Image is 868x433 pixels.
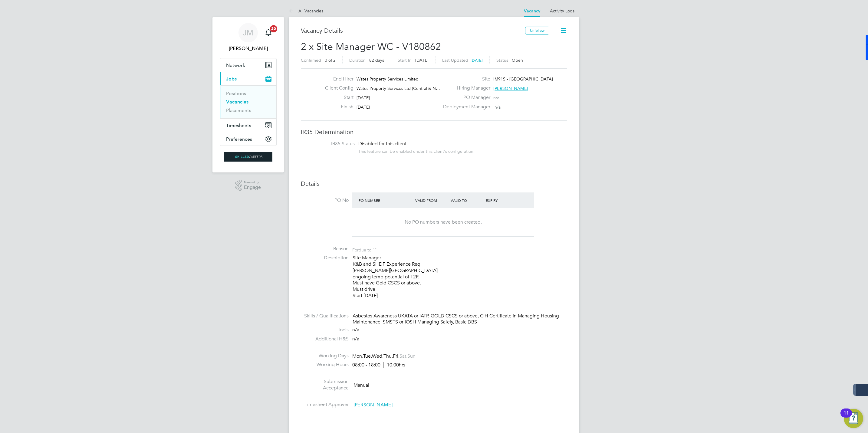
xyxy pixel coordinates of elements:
label: IR35 Status [307,141,355,147]
button: Preferences [220,132,276,146]
a: Vacancy [524,8,540,14]
span: JM [243,29,253,37]
p: Site Manager K&B and SHDF Experience Req [PERSON_NAME][GEOGRAPHIC_DATA] ongoing temp potential of... [353,255,567,299]
a: Positions [226,90,246,96]
nav: Main navigation [212,17,284,172]
span: 82 days [369,57,384,63]
span: Manual [353,382,369,388]
span: Open [512,57,523,63]
span: n/a [493,95,499,100]
div: Jobs [220,85,276,118]
label: Confirmed [301,57,321,63]
a: JM[PERSON_NAME] [220,23,277,52]
div: No PO numbers have been created. [358,219,528,225]
span: [DATE] [415,57,429,63]
span: [DATE] [357,95,370,100]
label: Client Config [320,85,353,91]
span: Jobs [226,76,237,82]
span: [DATE] [471,58,483,63]
label: Working Hours [301,362,349,368]
div: PO Number [357,195,414,206]
button: Network [220,58,276,72]
span: n/a [352,336,359,342]
a: 20 [262,23,275,42]
span: Engage [244,185,261,190]
label: End Hirer [320,76,353,82]
div: For due to "" [352,246,377,253]
span: Disabled for this client. [358,141,408,147]
span: 20 [270,25,277,32]
span: 10.00hrs [383,362,405,368]
img: skilledcareers-logo-retina.png [224,152,272,162]
h3: Details [301,180,567,188]
label: Start [320,94,353,101]
a: Placements [226,107,251,113]
span: Wates Property Services Ltd (Central & N… [357,86,440,91]
label: Finish [320,104,353,110]
a: Activity Logs [550,8,574,14]
span: Thu, [383,353,393,359]
span: 0 of 2 [325,57,336,63]
h3: IR35 Determination [301,128,567,136]
div: Valid From [414,195,449,206]
span: Mon, [352,353,363,359]
label: Reason [301,246,349,252]
span: Sun [407,353,416,359]
a: All Vacancies [289,8,323,14]
span: Fri, [393,353,399,359]
span: n/a [495,104,501,110]
label: Start In [398,57,412,63]
label: Timesheet Approver [301,402,349,408]
span: [PERSON_NAME] [493,86,528,91]
span: Sat, [399,353,407,359]
span: Network [226,62,245,68]
span: Powered by [244,180,261,185]
label: Submission Acceptance [301,379,349,391]
a: Powered byEngage [235,180,261,191]
div: Asbestos Awareness UKATA or IATP, GOLD CSCS or above, CIH Certificate in Managing Housing Mainten... [353,313,567,326]
span: Tue, [363,353,372,359]
span: [DATE] [357,104,370,110]
a: Go to home page [220,152,277,162]
label: Hiring Manager [439,85,490,91]
button: Unfollow [525,27,549,34]
a: Vacancies [226,99,248,105]
label: Duration [349,57,366,63]
span: Jack McMurray [220,45,277,52]
span: Wed, [372,353,383,359]
button: Jobs [220,72,276,85]
label: Skills / Qualifications [301,313,349,319]
button: Timesheets [220,119,276,132]
span: Timesheets [226,123,251,128]
div: Expiry [484,195,520,206]
label: PO No [301,197,349,204]
label: Deployment Manager [439,104,490,110]
label: Working Days [301,353,349,359]
span: IM91S - [GEOGRAPHIC_DATA] [493,76,553,82]
span: Preferences [226,136,252,142]
label: Status [496,57,508,63]
span: [PERSON_NAME] [353,402,393,408]
span: 2 x Site Manager WC - V180862 [301,41,441,53]
span: n/a [352,327,359,333]
h3: Vacancy Details [301,27,525,34]
label: Additional H&S [301,336,349,342]
div: 11 [843,413,849,421]
label: Tools [301,327,349,333]
label: PO Manager [439,94,490,101]
div: Valid To [449,195,485,206]
label: Last Updated [442,57,468,63]
div: This feature can be enabled under this client's configuration. [358,147,475,154]
button: Open Resource Center, 11 new notifications [844,409,863,428]
label: Description [301,255,349,261]
span: Wates Property Services Limited [357,76,419,82]
div: 08:00 - 18:00 [352,362,405,368]
label: Site [439,76,490,82]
